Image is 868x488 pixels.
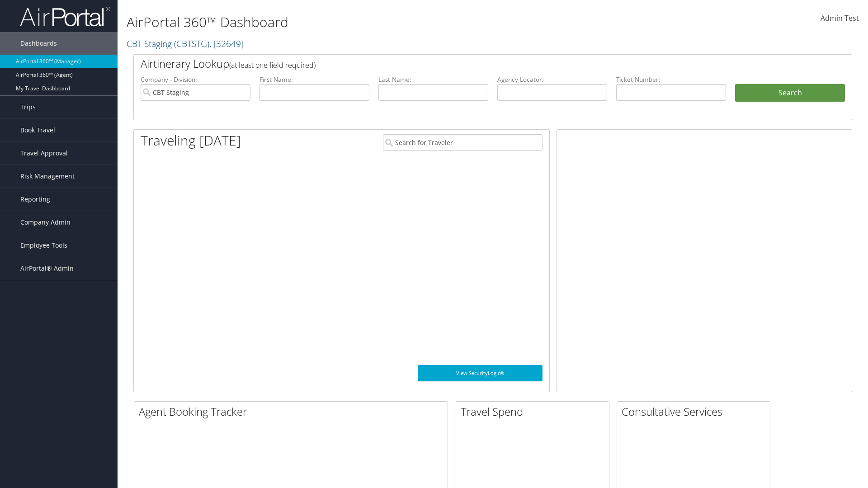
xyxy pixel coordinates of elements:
h2: Airtinerary Lookup [141,56,785,71]
label: Last Name: [378,75,488,84]
input: Search for Traveler [383,134,542,151]
button: Search [735,84,845,102]
label: Agency Locator: [497,75,607,84]
a: Admin Test [821,5,859,33]
span: ( CBTSTG ) [174,38,209,50]
span: Travel Approval [20,142,68,164]
span: Admin Test [821,13,859,23]
a: CBT Staging [127,38,244,50]
h1: AirPortal 360™ Dashboard [127,13,615,32]
label: Ticket Number: [616,75,726,84]
span: Employee Tools [20,234,67,257]
h1: Traveling [DATE] [141,131,241,150]
label: First Name: [259,75,369,84]
label: Company - Division: [141,75,250,84]
h2: Agent Booking Tracker [139,404,448,419]
span: Trips [20,96,36,118]
span: Risk Management [20,165,75,188]
img: airportal-logo.png [20,6,110,27]
span: Company Admin [20,211,71,234]
span: Reporting [20,188,50,211]
span: Book Travel [20,119,55,141]
span: , [ 32649 ] [209,38,244,50]
span: Dashboards [20,32,57,55]
span: (at least one field required) [229,60,316,70]
h2: Travel Spend [461,404,609,419]
h2: Consultative Services [622,404,770,419]
a: View SecurityLogic® [418,365,542,381]
span: AirPortal® Admin [20,257,74,280]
